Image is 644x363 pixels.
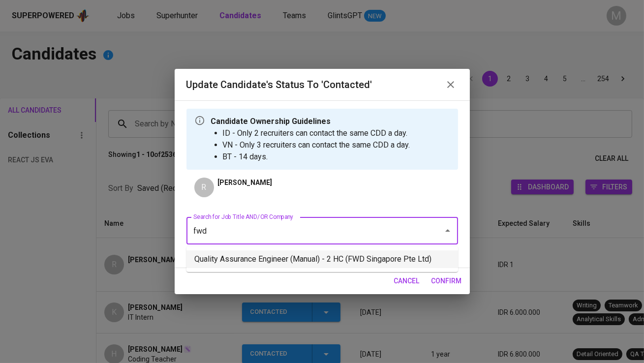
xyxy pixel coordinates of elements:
span: confirm [431,275,462,287]
button: cancel [390,272,424,290]
p: [PERSON_NAME] [218,178,273,187]
div: R [194,178,214,197]
li: ID - Only 2 recruiters can contact the same CDD a day. [223,127,410,139]
li: Quality Assurance Engineer (Manual) - 2 HC (FWD Singapore Pte Ltd) [186,250,458,268]
li: BT - 14 days. [223,151,410,163]
h6: Update Candidate's Status to 'Contacted' [186,77,372,92]
button: Close [441,224,455,238]
li: VN - Only 3 recruiters can contact the same CDD a day. [223,139,410,151]
button: confirm [428,272,466,290]
span: cancel [394,275,420,287]
p: Candidate Ownership Guidelines [211,116,410,127]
